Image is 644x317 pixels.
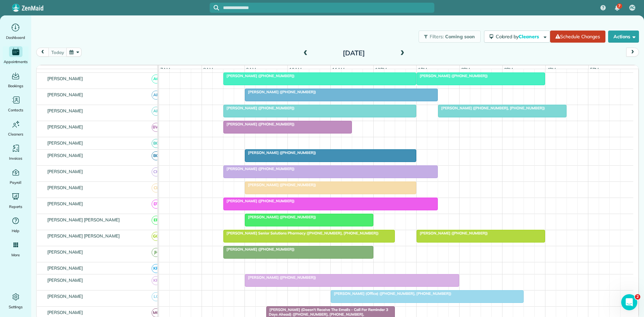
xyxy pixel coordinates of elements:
span: [PERSON_NAME] [46,92,85,97]
span: CH [152,167,161,176]
a: Dashboard [3,22,29,41]
span: AF [152,91,161,100]
span: [PERSON_NAME] ([PHONE_NUMBER]) [223,247,295,252]
span: [PERSON_NAME] [46,124,85,129]
span: [PERSON_NAME] ([PHONE_NUMBER]) [245,182,316,187]
span: EP [152,216,161,225]
span: 9am [245,67,257,72]
span: JH [152,248,161,257]
span: 1pm [417,67,428,72]
span: [PERSON_NAME] [46,277,85,283]
span: [PERSON_NAME] ([PHONE_NUMBER]) [245,215,316,219]
button: next [626,48,639,57]
span: 11am [331,67,346,72]
span: CL [152,183,161,193]
a: Bookings [3,70,29,89]
span: AC [152,74,161,84]
span: Cleaners [8,131,23,138]
span: [PERSON_NAME] [46,169,85,174]
span: Invoices [9,155,22,162]
a: Contacts [3,95,29,113]
span: Bookings [8,83,23,89]
span: [PERSON_NAME] ([PHONE_NUMBER], [PHONE_NUMBER]) [438,106,545,110]
span: LC [152,292,161,301]
span: BC [152,139,161,148]
span: [PERSON_NAME] [46,153,85,158]
span: [PERSON_NAME] ([PHONE_NUMBER]) [416,231,488,235]
span: [PERSON_NAME] [PERSON_NAME] [46,233,121,239]
span: Help [12,227,20,234]
button: Colored byCleaners [484,31,550,43]
span: [PERSON_NAME] ([PHONE_NUMBER]) [223,199,295,203]
span: [PERSON_NAME] [46,76,85,81]
span: [PERSON_NAME] [46,249,85,255]
button: Actions [608,31,639,43]
span: [PERSON_NAME] [46,310,85,315]
button: Focus search [210,5,219,10]
span: 5pm [589,67,600,72]
span: DT [152,200,161,209]
span: Filters: [430,34,444,40]
span: 2 [635,294,640,300]
span: [PERSON_NAME] [46,265,85,271]
span: [PERSON_NAME] ([PHONE_NUMBER]) [245,150,316,155]
span: [PERSON_NAME] ([PHONE_NUMBER]) [245,275,316,280]
span: 4pm [546,67,557,72]
span: [PERSON_NAME] Senior Solutions Pharmacy ([PHONE_NUMBER], [PHONE_NUMBER]) [223,231,379,235]
a: Cleaners [3,119,29,138]
span: Appointments [4,58,28,65]
span: 7 [618,3,621,9]
iframe: Intercom live chat [621,294,637,310]
span: [PERSON_NAME] ([PHONE_NUMBER]) [245,90,316,94]
button: prev [36,48,49,57]
span: 3pm [503,67,515,72]
span: [PERSON_NAME] ([PHONE_NUMBER]) [223,106,295,110]
span: BG [152,151,161,160]
span: Colored by [496,34,541,40]
span: 8am [202,67,214,72]
span: [PERSON_NAME] [46,201,85,206]
span: More [11,252,20,258]
span: Coming soon [445,34,475,40]
span: Cleaners [519,34,540,40]
span: [PERSON_NAME] ([PHONE_NUMBER]) [416,73,488,78]
span: GG [152,232,161,241]
svg: Focus search [214,5,219,10]
a: Invoices [3,143,29,162]
span: AC [630,5,635,10]
span: [PERSON_NAME] [PERSON_NAME] [46,217,121,222]
div: 7 unread notifications [610,1,624,15]
span: [PERSON_NAME] [46,108,85,113]
a: Reports [3,191,29,210]
h2: [DATE] [312,49,396,57]
span: Contacts [8,107,23,113]
span: AF [152,107,161,116]
span: [PERSON_NAME] ([PHONE_NUMBER]) [223,166,295,171]
span: [PERSON_NAME] ([PHONE_NUMBER]) [223,122,295,126]
button: today [48,48,67,57]
span: 10am [288,67,303,72]
span: Dashboard [6,34,25,41]
span: 12pm [374,67,388,72]
span: [PERSON_NAME] [46,294,85,299]
span: KR [152,264,161,273]
a: Appointments [3,46,29,65]
a: Schedule Changes [550,31,605,43]
a: Payroll [3,167,29,186]
span: 2pm [460,67,472,72]
span: [PERSON_NAME] (Office) ([PHONE_NUMBER], [PHONE_NUMBER]) [330,291,451,296]
a: Help [3,215,29,234]
span: [PERSON_NAME] [46,185,85,190]
span: Settings [9,304,23,310]
span: BW [152,123,161,132]
span: [PERSON_NAME] ([PHONE_NUMBER]) [223,73,295,78]
span: [PERSON_NAME] [46,140,85,146]
span: Payroll [10,179,22,186]
a: Settings [3,292,29,310]
span: 7am [159,67,171,72]
span: KR [152,276,161,285]
span: Reports [9,203,22,210]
